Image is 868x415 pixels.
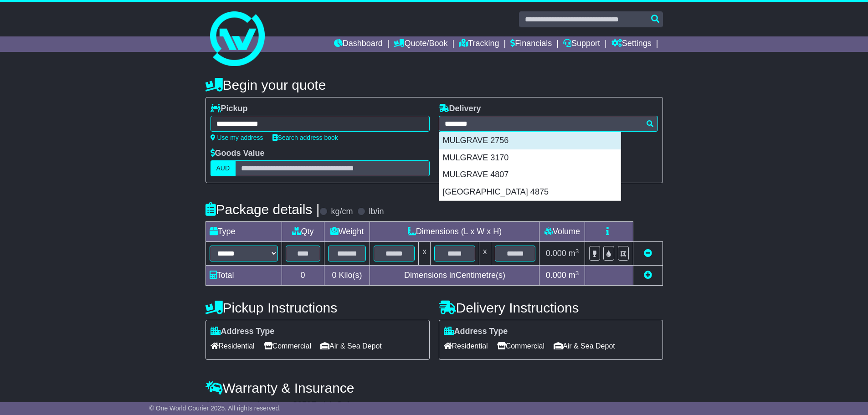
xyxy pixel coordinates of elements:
div: [GEOGRAPHIC_DATA] 4875 [439,184,621,201]
td: Total [205,266,282,286]
span: Commercial [497,339,544,353]
span: © One World Courier 2025. All rights reserved. [149,405,281,412]
span: 0.000 [546,249,566,258]
td: x [419,242,431,266]
a: Remove this item [644,249,652,258]
span: m [569,249,579,258]
sup: 3 [575,248,579,255]
span: Residential [211,339,255,353]
div: MULGRAVE 2756 [439,132,621,149]
a: Settings [611,36,652,52]
h4: Delivery Instructions [439,300,663,315]
a: Search address book [272,134,338,141]
span: Residential [444,339,488,353]
td: Type [205,222,282,242]
a: Tracking [459,36,499,52]
a: Dashboard [334,36,383,52]
label: Goods Value [211,149,265,159]
typeahead: Please provide city [439,116,658,132]
div: MULGRAVE 3170 [439,149,621,167]
label: Pickup [211,104,248,114]
span: Commercial [264,339,311,353]
td: Qty [282,222,324,242]
td: Dimensions (L x W x H) [370,222,539,242]
span: 0 [332,271,336,280]
label: lb/in [369,207,384,217]
h4: Warranty & Insurance [205,380,663,395]
div: All our quotes include a $ FreightSafe warranty. [205,400,663,410]
label: Address Type [211,327,275,337]
div: MULGRAVE 4807 [439,166,621,184]
h4: Pickup Instructions [205,300,430,315]
label: Address Type [444,327,508,337]
span: 0.000 [546,271,566,280]
span: m [569,271,579,280]
a: Support [563,36,600,52]
td: Dimensions in Centimetre(s) [370,266,539,286]
label: Delivery [439,104,481,114]
td: Kilo(s) [324,266,370,286]
a: Add new item [644,271,652,280]
label: kg/cm [331,207,353,217]
a: Use my address [211,134,263,141]
td: 0 [282,266,324,286]
label: AUD [211,160,236,176]
a: Financials [510,36,552,52]
h4: Begin your quote [205,77,663,92]
sup: 3 [575,270,579,277]
td: Volume [539,222,585,242]
h4: Package details | [205,202,320,217]
td: Weight [324,222,370,242]
td: x [479,242,491,266]
span: 250 [298,400,311,410]
span: Air & Sea Depot [320,339,382,353]
a: Quote/Book [394,36,447,52]
span: Air & Sea Depot [554,339,615,353]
